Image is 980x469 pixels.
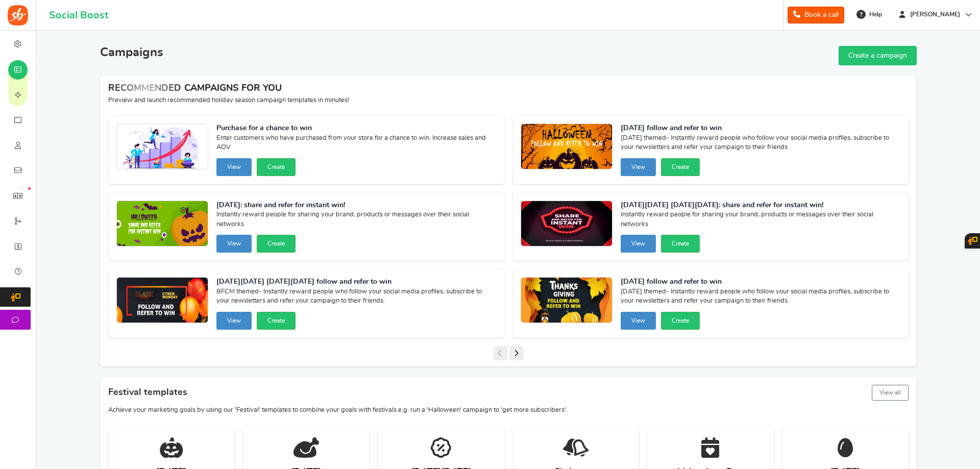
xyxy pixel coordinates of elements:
img: Recommended Campaigns [521,124,612,170]
button: View [621,312,656,330]
button: Create [661,312,700,330]
img: Recommended Campaigns [521,201,612,247]
button: View [621,235,656,253]
button: Create [257,235,296,253]
a: Book a call [788,7,844,23]
button: View [216,235,252,253]
em: New [28,187,31,190]
button: Create [661,235,700,253]
img: Recommended Campaigns [117,201,208,247]
h1: Social Boost [49,10,108,21]
span: Instantly reward people for sharing your brand, products or messages over their social networks [621,210,900,231]
img: Recommended Campaigns [521,278,612,324]
button: View all [872,385,909,401]
img: Social Boost [8,5,28,26]
strong: [DATE] follow and refer to win [621,277,900,287]
button: Create [257,158,296,176]
p: Achieve your marketing goals by using our 'Festival' templates to combine your goals with festiva... [108,406,909,415]
button: Create [661,158,700,176]
button: View [216,312,252,330]
strong: Purchase for a chance to win [216,124,496,134]
p: Preview and launch recommended holiday season campaign templates in minutes! [108,96,909,105]
strong: [DATE][DATE] [DATE][DATE] follow and refer to win [216,277,496,287]
span: Help [867,10,882,19]
a: Help [852,6,887,22]
h4: Festival templates [108,383,909,403]
strong: [DATE] follow and refer to win [621,124,900,134]
img: Recommended Campaigns [117,124,208,170]
span: [PERSON_NAME] [906,10,964,19]
h2: Campaigns [100,46,163,59]
img: Recommended Campaigns [117,278,208,324]
button: View [216,158,252,176]
span: [DATE] themed- Instantly reward people who follow your social media profiles, subscribe to your n... [621,134,900,154]
span: Enter customers who have purchased from your store for a chance to win. Increase sales and AOV [216,134,496,154]
a: Create a campaign [839,46,917,65]
button: View [621,158,656,176]
button: Create [257,312,296,330]
strong: [DATE]: share and refer for instant win! [216,201,496,211]
strong: [DATE][DATE] [DATE][DATE]: share and refer for instant win! [621,201,900,211]
span: [DATE] themed- Instantly reward people who follow your social media profiles, subscribe to your n... [621,287,900,308]
span: BFCM themed- Instantly reward people who follow your social media profiles, subscribe to your new... [216,287,496,308]
h4: RECOMMENDED CAMPAIGNS FOR YOU [108,84,909,94]
span: Instantly reward people for sharing your brand, products or messages over their social networks [216,210,496,231]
